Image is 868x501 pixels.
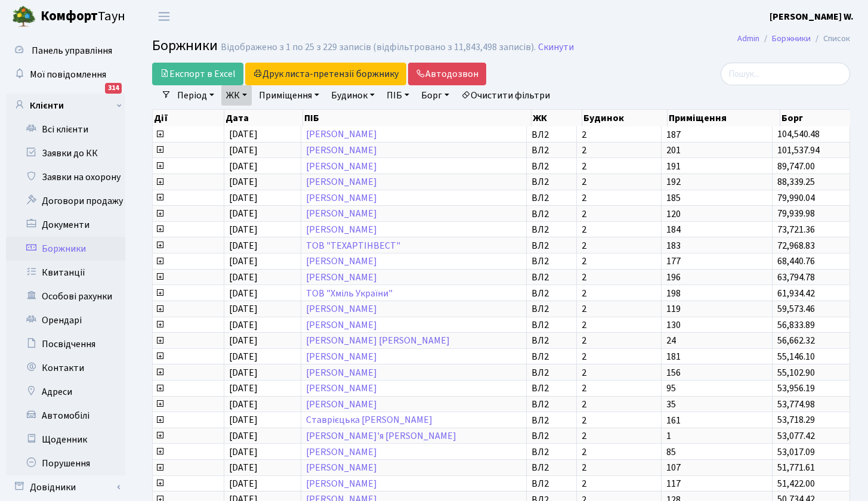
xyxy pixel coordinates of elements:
[666,447,767,457] span: 85
[105,83,122,94] div: 314
[666,352,767,361] span: 181
[229,144,258,157] span: [DATE]
[777,208,815,221] span: 79,939.98
[582,256,656,266] span: 2
[532,463,572,472] span: ВЛ2
[229,350,258,363] span: [DATE]
[582,193,656,203] span: 2
[532,368,572,378] span: ВЛ2
[666,479,767,488] span: 117
[221,85,252,106] a: ЖК
[532,289,572,298] span: ВЛ2
[532,431,572,441] span: ВЛ2
[777,271,815,284] span: 63,794.78
[532,130,572,140] span: ВЛ2
[777,287,815,300] span: 61,934.42
[306,446,377,459] a: [PERSON_NAME]
[532,256,572,266] span: ВЛ2
[6,356,125,380] a: Контакти
[6,308,125,332] a: Орендарі
[32,44,112,57] span: Панель управління
[666,431,767,441] span: 1
[532,193,572,203] span: ВЛ2
[153,110,224,126] th: Дії
[229,223,258,236] span: [DATE]
[582,384,656,393] span: 2
[30,68,106,81] span: Мої повідомлення
[532,400,572,409] span: ВЛ2
[582,209,656,219] span: 2
[532,320,572,330] span: ВЛ2
[777,318,815,332] span: 56,833.89
[303,110,532,126] th: ПІБ
[408,63,486,85] a: Автодозвон
[6,141,125,165] a: Заявки до КК
[582,241,656,250] span: 2
[719,26,868,51] nav: breadcrumb
[245,63,406,85] button: Друк листа-претензії боржнику
[777,366,815,379] span: 55,102.90
[582,304,656,314] span: 2
[532,479,572,488] span: ВЛ2
[666,463,767,472] span: 107
[666,273,767,282] span: 196
[6,380,125,404] a: Адреси
[538,42,574,53] a: Скинути
[532,416,572,425] span: ВЛ2
[221,42,536,53] div: Відображено з 1 по 25 з 229 записів (відфільтровано з 11,843,498 записів).
[172,85,219,106] a: Період
[152,35,218,56] span: Боржники
[666,400,767,409] span: 35
[532,447,572,457] span: ВЛ2
[229,414,258,427] span: [DATE]
[306,302,377,316] a: [PERSON_NAME]
[582,320,656,330] span: 2
[666,146,767,155] span: 201
[229,128,258,141] span: [DATE]
[666,177,767,187] span: 192
[306,382,377,395] a: [PERSON_NAME]
[777,160,815,173] span: 89,747.00
[737,32,759,45] a: Admin
[6,451,125,475] a: Порушення
[582,447,656,457] span: 2
[224,110,303,126] th: Дата
[306,271,377,284] a: [PERSON_NAME]
[306,223,377,236] a: [PERSON_NAME]
[229,429,258,443] span: [DATE]
[532,304,572,314] span: ВЛ2
[582,463,656,472] span: 2
[6,94,125,117] a: Клієнти
[777,382,815,395] span: 53,956.19
[666,384,767,393] span: 95
[306,318,377,332] a: [PERSON_NAME]
[582,431,656,441] span: 2
[777,302,815,316] span: 59,573.46
[306,414,433,427] a: Ставрієцька [PERSON_NAME]
[229,477,258,490] span: [DATE]
[6,332,125,356] a: Посвідчення
[306,175,377,188] a: [PERSON_NAME]
[326,85,379,106] a: Будинок
[582,273,656,282] span: 2
[6,284,125,308] a: Особові рахунки
[306,239,400,252] a: ТОВ "ТЕХАРТІНВЕСТ"
[229,191,258,205] span: [DATE]
[582,177,656,187] span: 2
[666,209,767,219] span: 120
[306,350,377,363] a: [PERSON_NAME]
[666,304,767,314] span: 119
[777,477,815,490] span: 51,422.00
[777,223,815,236] span: 73,721.36
[582,225,656,234] span: 2
[666,225,767,234] span: 184
[41,7,98,26] b: Комфорт
[149,7,179,26] button: Переключити навігацію
[152,63,243,85] a: Експорт в Excel
[666,320,767,330] span: 130
[6,261,125,284] a: Квитанції
[306,366,377,379] a: [PERSON_NAME]
[6,39,125,63] a: Панель управління
[306,160,377,173] a: [PERSON_NAME]
[229,160,258,173] span: [DATE]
